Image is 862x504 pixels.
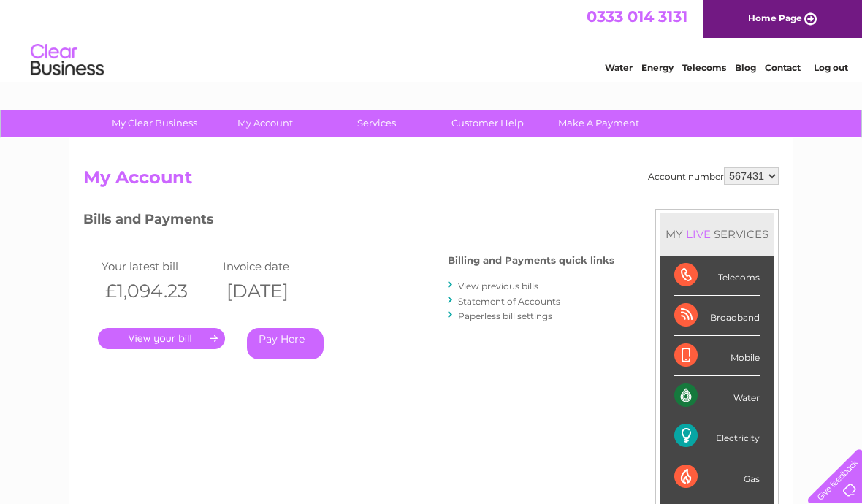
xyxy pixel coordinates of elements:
a: Log out [814,62,848,73]
a: Telecoms [682,62,726,73]
div: Clear Business is a trading name of Verastar Limited (registered in [GEOGRAPHIC_DATA] No. 3667643... [87,8,777,71]
h2: My Account [83,167,779,195]
a: Services [316,110,437,137]
a: Blog [735,62,756,73]
a: . [98,328,225,349]
div: Mobile [674,336,760,376]
td: Your latest bill [98,256,219,276]
div: Broadband [674,296,760,336]
img: logo.png [30,38,104,83]
div: LIVE [683,227,714,241]
a: Statement of Accounts [458,296,560,307]
h4: Billing and Payments quick links [448,255,614,266]
a: My Clear Business [94,110,215,137]
div: Gas [674,457,760,497]
a: Energy [641,62,674,73]
a: Make A Payment [538,110,659,137]
div: MY SERVICES [660,213,774,255]
div: Electricity [674,416,760,457]
a: 0333 014 3131 [587,7,687,26]
th: £1,094.23 [98,276,219,306]
div: Water [674,376,760,416]
div: Telecoms [674,256,760,296]
a: My Account [205,110,326,137]
a: Paperless bill settings [458,310,552,321]
div: Account number [648,167,779,185]
a: Customer Help [427,110,548,137]
th: [DATE] [219,276,340,306]
a: Pay Here [247,328,324,359]
a: Water [605,62,633,73]
a: View previous bills [458,280,538,291]
td: Invoice date [219,256,340,276]
a: Contact [765,62,801,73]
h3: Bills and Payments [83,209,614,234]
